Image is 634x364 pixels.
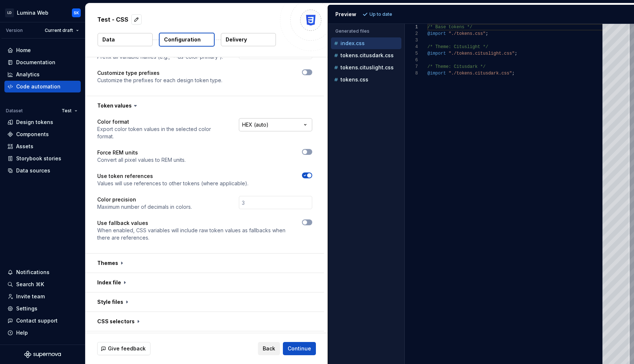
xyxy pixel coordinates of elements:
p: Maximum number of decimals in colors. [97,203,192,211]
button: tokens.citusdark.css [331,51,401,59]
a: Components [4,128,81,140]
div: Search ⌘K [16,281,44,288]
div: Invite team [16,293,45,300]
div: Notifications [16,269,50,276]
div: Dataset [6,108,23,114]
span: Back [263,345,275,352]
button: tokens.css [331,76,401,84]
div: Settings [16,305,37,312]
div: 4 [405,44,418,50]
span: Give feedback [108,345,146,352]
div: Lumina Web [17,9,48,17]
a: Design tokens [4,116,81,128]
p: Values will use references to other tokens (where applicable). [97,180,248,187]
div: 7 [405,63,418,70]
span: @import [427,51,446,56]
p: Generated files [335,28,397,34]
div: SK [74,10,79,16]
p: tokens.cituslight.css [340,65,394,70]
p: Color precision [97,196,192,203]
p: Test - CSS [97,15,128,24]
div: Components [16,131,49,138]
a: Code automation [4,81,81,92]
p: Color format [97,118,226,125]
div: Storybook stories [16,155,61,162]
a: Documentation [4,57,81,68]
div: 5 [405,50,418,57]
p: Export color token values in the selected color format. [97,125,226,140]
p: Customize type prefixes [97,69,222,77]
button: Help [4,327,81,339]
p: Use fallback values [97,219,289,227]
div: 3 [405,37,418,44]
span: Current draft [45,28,73,33]
button: Contact support [4,315,81,327]
p: tokens.css [340,77,368,83]
span: /* Base tokens */ [427,25,472,30]
a: Storybook stories [4,153,81,164]
div: Code automation [16,83,61,90]
button: Give feedback [97,342,150,355]
span: ; [512,71,514,76]
div: Preview [335,11,356,18]
button: Search ⌘K [4,279,81,290]
button: Test [58,106,81,116]
div: Analytics [16,71,40,78]
div: 2 [405,30,418,37]
p: tokens.citusdark.css [340,52,394,58]
span: ; [485,31,488,36]
button: index.css [331,39,401,47]
div: Design tokens [16,119,53,126]
div: LD [5,8,14,17]
p: Delivery [226,36,247,43]
span: @import [427,71,446,76]
div: Documentation [16,59,55,66]
span: ; [514,51,517,56]
div: Home [16,47,31,54]
button: Back [258,342,280,355]
span: Test [62,108,72,114]
button: Data [98,33,153,46]
span: Continue [288,345,311,352]
button: Notifications [4,266,81,278]
p: Force REM units [97,149,186,156]
div: 1 [405,24,418,30]
p: Up to date [369,11,392,17]
span: "./tokens.cituslight.css" [448,51,514,56]
div: Data sources [16,167,50,174]
p: Data [102,36,115,43]
div: Version [6,28,23,33]
p: Customize the prefixes for each design token type. [97,77,222,84]
svg: Supernova Logo [24,351,61,358]
a: Settings [4,303,81,314]
span: /* Theme: Citusdark */ [427,64,485,69]
button: Configuration [159,33,215,47]
button: Current draft [41,25,82,36]
a: Assets [4,141,81,152]
p: Convert all pixel values to REM units. [97,156,186,164]
div: Help [16,329,28,336]
div: 8 [405,70,418,77]
button: Continue [283,342,316,355]
p: Configuration [164,36,201,43]
span: "./tokens.citusdark.css" [448,71,512,76]
span: /* Theme: Cituslight */ [427,44,488,50]
button: Delivery [221,33,276,46]
a: Analytics [4,69,81,80]
p: index.css [340,40,365,46]
a: Invite team [4,291,81,302]
span: "./tokens.css" [448,31,485,36]
button: LDLumina WebSK [1,5,84,21]
div: 6 [405,57,418,63]
p: Use token references [97,172,248,180]
button: tokens.cituslight.css [331,63,401,72]
div: Contact support [16,317,58,324]
div: Assets [16,143,33,150]
a: Data sources [4,165,81,176]
span: @import [427,31,446,36]
input: 3 [239,196,312,209]
p: When enabled, CSS variables will include raw token values as fallbacks when there are references. [97,227,289,241]
a: Home [4,44,81,56]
